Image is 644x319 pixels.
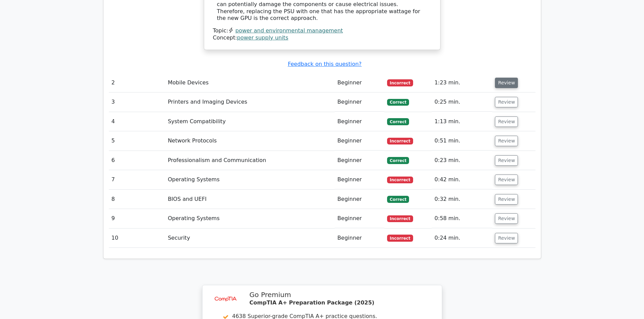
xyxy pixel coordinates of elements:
[495,155,518,166] button: Review
[109,170,165,189] td: 7
[495,233,518,243] button: Review
[109,112,165,131] td: 4
[335,170,384,189] td: Beginner
[165,209,335,228] td: Operating Systems
[495,213,518,224] button: Review
[165,151,335,170] td: Professionalism and Communication
[335,112,384,131] td: Beginner
[387,215,413,222] span: Incorrect
[165,170,335,189] td: Operating Systems
[387,79,413,86] span: Incorrect
[335,131,384,151] td: Beginner
[387,235,413,241] span: Incorrect
[387,118,409,125] span: Correct
[335,151,384,170] td: Beginner
[165,92,335,112] td: Printers and Imaging Devices
[109,190,165,209] td: 8
[165,112,335,131] td: System Compatibility
[495,116,518,127] button: Review
[495,78,518,88] button: Review
[432,73,492,92] td: 1:23 min.
[237,34,288,41] a: power supply units
[109,92,165,112] td: 3
[335,92,384,112] td: Beginner
[432,190,492,209] td: 0:32 min.
[432,151,492,170] td: 0:23 min.
[165,131,335,151] td: Network Protocols
[335,229,384,248] td: Beginner
[387,196,409,203] span: Correct
[387,99,409,106] span: Correct
[213,34,431,42] div: Concept:
[495,136,518,146] button: Review
[432,131,492,151] td: 0:51 min.
[109,151,165,170] td: 6
[213,27,431,34] div: Topic:
[432,209,492,228] td: 0:58 min.
[109,131,165,151] td: 5
[432,92,492,112] td: 0:25 min.
[432,170,492,189] td: 0:42 min.
[109,229,165,248] td: 10
[495,175,518,185] button: Review
[495,97,518,107] button: Review
[165,190,335,209] td: BIOS and UEFI
[109,73,165,92] td: 2
[288,61,361,67] a: Feedback on this question?
[235,27,343,34] a: power and environmental management
[432,229,492,248] td: 0:24 min.
[165,73,335,92] td: Mobile Devices
[387,138,413,144] span: Incorrect
[387,177,413,183] span: Incorrect
[335,73,384,92] td: Beginner
[109,209,165,228] td: 9
[432,112,492,131] td: 1:13 min.
[165,229,335,248] td: Security
[495,194,518,205] button: Review
[335,209,384,228] td: Beginner
[335,190,384,209] td: Beginner
[387,157,409,164] span: Correct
